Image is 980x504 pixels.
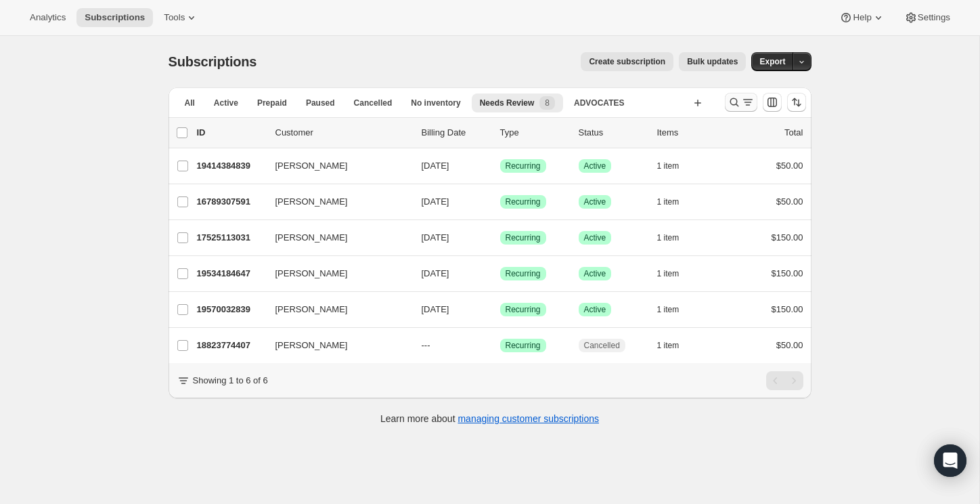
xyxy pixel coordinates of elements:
p: Learn more about [380,412,599,425]
span: [DATE] [422,196,449,207]
span: Help [853,12,871,23]
p: 19534184647 [197,267,265,280]
button: [PERSON_NAME] [267,227,403,249]
button: Tools [156,8,206,27]
span: [PERSON_NAME] [275,195,348,209]
span: Recurring [506,340,541,351]
span: [PERSON_NAME] [275,231,348,245]
span: Tools [164,12,185,23]
span: 1 item [657,232,680,243]
p: Customer [275,126,411,140]
span: $150.00 [772,232,803,243]
div: Open Intercom Messenger [934,444,966,477]
button: Help [831,8,893,27]
div: Items [657,126,725,140]
p: Showing 1 to 6 of 6 [193,374,268,387]
span: 1 item [657,268,680,279]
button: Settings [896,8,958,27]
span: [DATE] [422,304,449,314]
span: [DATE] [422,232,449,243]
button: Create new view [687,93,709,112]
button: 1 item [657,300,694,319]
button: Subscriptions [76,8,153,27]
button: [PERSON_NAME] [267,191,403,213]
span: Prepaid [257,98,287,108]
span: --- [422,340,430,350]
span: Subscriptions [169,54,257,69]
span: Bulk updates [687,56,738,67]
button: Sort the results [787,93,806,112]
span: Recurring [506,161,541,171]
button: [PERSON_NAME] [267,299,403,320]
div: 19570032839[PERSON_NAME][DATE]SuccessRecurringSuccessActive1 item$150.00 [197,300,803,319]
span: [DATE] [422,161,449,171]
span: No inventory [411,98,460,108]
button: 1 item [657,228,694,247]
p: 19414384839 [197,159,265,173]
a: managing customer subscriptions [458,413,599,424]
span: 1 item [657,304,680,315]
span: Subscriptions [85,12,145,23]
span: Recurring [506,196,541,207]
span: 1 item [657,340,680,351]
button: 1 item [657,336,694,355]
span: Cancelled [354,98,393,108]
button: Search and filter results [725,93,757,112]
div: 19414384839[PERSON_NAME][DATE]SuccessRecurringSuccessActive1 item$50.00 [197,156,803,175]
p: Billing Date [422,126,489,140]
p: 19570032839 [197,303,265,316]
button: [PERSON_NAME] [267,263,403,285]
button: 1 item [657,156,694,175]
span: Recurring [506,268,541,279]
span: Active [584,268,606,279]
div: 16789307591[PERSON_NAME][DATE]SuccessRecurringSuccessActive1 item$50.00 [197,192,803,211]
span: Needs Review [480,98,535,108]
span: All [185,98,195,108]
p: Total [784,126,803,140]
span: $150.00 [772,304,803,314]
div: Type [500,126,568,140]
span: $150.00 [772,268,803,278]
span: $50.00 [776,196,803,207]
span: [PERSON_NAME] [275,267,348,280]
button: Bulk updates [679,52,746,71]
span: [PERSON_NAME] [275,339,348,352]
button: Analytics [22,8,74,27]
span: 1 item [657,196,680,207]
button: Export [751,52,793,71]
span: ADVOCATES [574,98,624,108]
span: Active [214,98,238,108]
span: [PERSON_NAME] [275,303,348,316]
div: 19534184647[PERSON_NAME][DATE]SuccessRecurringSuccessActive1 item$150.00 [197,264,803,283]
p: 16789307591 [197,195,265,209]
span: $50.00 [776,161,803,171]
div: 18823774407[PERSON_NAME]---SuccessRecurringCancelled1 item$50.00 [197,336,803,355]
span: Cancelled [584,340,620,351]
span: [DATE] [422,268,449,278]
button: Customize table column order and visibility [763,93,782,112]
span: [PERSON_NAME] [275,159,348,173]
button: 1 item [657,264,694,283]
span: Active [584,161,606,171]
span: 8 [545,98,550,108]
span: Analytics [30,12,66,23]
p: Status [579,126,646,140]
span: Recurring [506,304,541,315]
span: Active [584,232,606,243]
span: Settings [918,12,950,23]
span: Export [759,56,785,67]
div: 17525113031[PERSON_NAME][DATE]SuccessRecurringSuccessActive1 item$150.00 [197,228,803,247]
p: 17525113031 [197,231,265,245]
span: Create subscription [589,56,665,67]
span: 1 item [657,161,680,171]
button: [PERSON_NAME] [267,155,403,177]
nav: Pagination [766,371,803,390]
span: $50.00 [776,340,803,350]
span: Active [584,196,606,207]
span: Active [584,304,606,315]
div: IDCustomerBilling DateTypeStatusItemsTotal [197,126,803,140]
p: ID [197,126,265,140]
button: Create subscription [581,52,673,71]
p: 18823774407 [197,339,265,352]
button: [PERSON_NAME] [267,335,403,356]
